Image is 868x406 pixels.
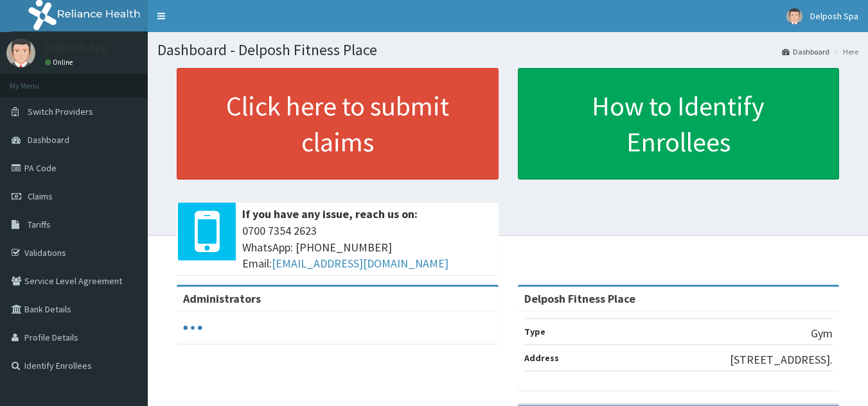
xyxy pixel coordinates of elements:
[524,326,545,337] b: Type
[157,42,858,58] h1: Dashboard - Delposh Fitness Place
[810,10,858,22] span: Delposh Spa
[730,351,833,368] p: [STREET_ADDRESS].
[811,325,833,342] p: Gym
[28,219,51,230] span: Tariffs
[183,291,261,306] b: Administrators
[28,190,53,202] span: Claims
[177,68,499,180] a: Click here to submit claims
[242,223,492,272] span: 0700 7354 2623 WhatsApp: [PHONE_NUMBER] Email:
[45,58,76,67] a: Online
[831,46,858,57] li: Here
[786,8,802,24] img: User Image
[45,42,107,53] p: Delposh Spa
[782,46,829,57] a: Dashboard
[28,134,69,146] span: Dashboard
[183,318,202,337] svg: audio-loading
[518,68,840,180] a: How to Identify Enrollees
[28,106,93,117] span: Switch Providers
[524,352,559,364] b: Address
[242,207,418,221] b: If you have any issue, reach us on:
[272,256,448,271] a: [EMAIL_ADDRESS][DOMAIN_NAME]
[6,38,35,67] img: User Image
[524,291,635,306] strong: Delposh Fitness Place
